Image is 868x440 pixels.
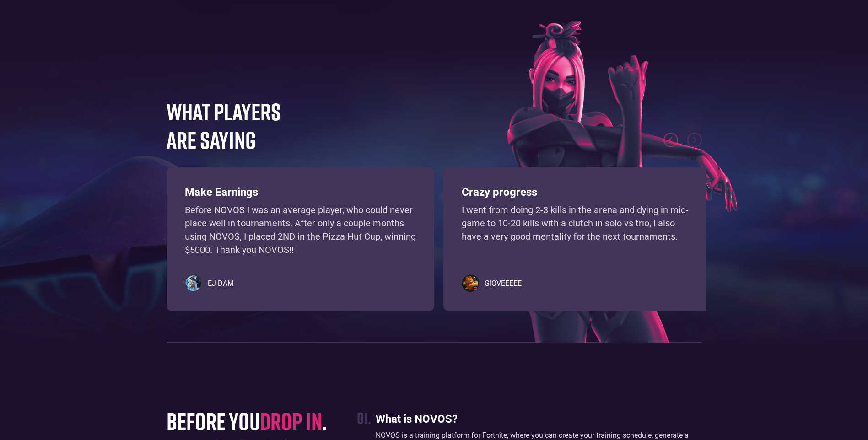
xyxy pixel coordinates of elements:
h5: GIOVEEEEE [485,279,522,288]
h4: WHAT PLAYERS ARE SAYING [167,97,304,154]
div: 2 of 4 [443,167,711,305]
h3: Make Earnings [185,186,416,199]
div: 01. [357,408,371,428]
div: previous slide [663,133,678,147]
h5: EJ DAM [208,279,234,288]
h3: Crazy progress [462,186,693,199]
div: next slide [687,133,702,147]
span: drop in [260,407,322,435]
div: carousel [167,167,702,305]
p: Before NOVOS I was an average player, who could never place well in tournaments. After only a cou... [185,204,416,256]
h3: What is NOVOS? [376,413,701,426]
p: I went from doing 2-3 kills in the arena and dying in mid-game to 10-20 kills with a clutch in so... [462,204,693,256]
div: 1 of 4 [167,167,434,305]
